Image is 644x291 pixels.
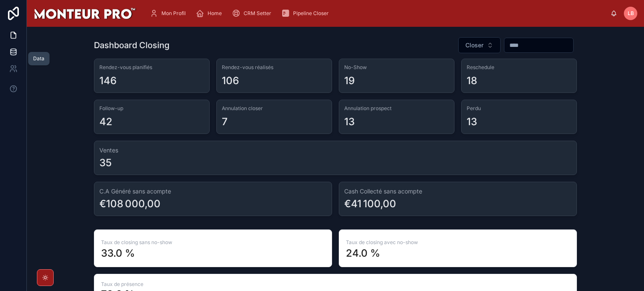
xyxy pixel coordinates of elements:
[344,105,449,112] span: Annulation prospect
[94,39,169,51] h1: Dashboard Closing
[458,37,501,53] button: Select Button
[222,105,327,112] span: Annulation closer
[293,10,329,17] span: Pipeline Closer
[346,239,418,245] span: Taux de closing avec no-show
[99,146,571,155] h3: Ventes
[147,6,192,21] a: Mon Profil
[99,115,112,129] div: 42
[467,74,477,88] div: 18
[344,187,571,196] h3: Cash Collecté sans acompte
[33,55,44,62] div: Data
[101,281,570,288] span: Taux de présence
[229,6,277,21] a: CRM Setter
[467,64,571,71] span: Reschedule
[244,10,271,17] span: CRM Setter
[465,41,483,49] span: Closer
[344,74,355,88] div: 19
[99,74,117,88] div: 146
[99,64,204,71] span: Rendez-vous planifiés
[193,6,228,21] a: Home
[346,247,570,260] div: 24.0 %
[161,10,186,17] span: Mon Profil
[467,105,571,112] span: Perdu
[101,239,172,245] span: Taux de closing sans no-show
[99,105,204,112] span: Follow-up
[99,197,161,211] div: €108 000,00
[99,187,327,196] h3: C.A Généré sans acompte
[344,115,355,129] div: 13
[34,7,136,20] img: App logo
[101,247,325,260] div: 33.0 %
[344,64,449,71] span: No-Show
[467,115,477,129] div: 13
[208,10,222,17] span: Home
[143,4,610,23] div: scrollable content
[344,197,396,211] div: €41 100,00
[99,156,112,170] div: 35
[222,74,239,88] div: 106
[222,64,327,71] span: Rendez-vous réalisés
[628,10,634,17] span: LB
[222,115,228,129] div: 7
[279,6,335,21] a: Pipeline Closer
